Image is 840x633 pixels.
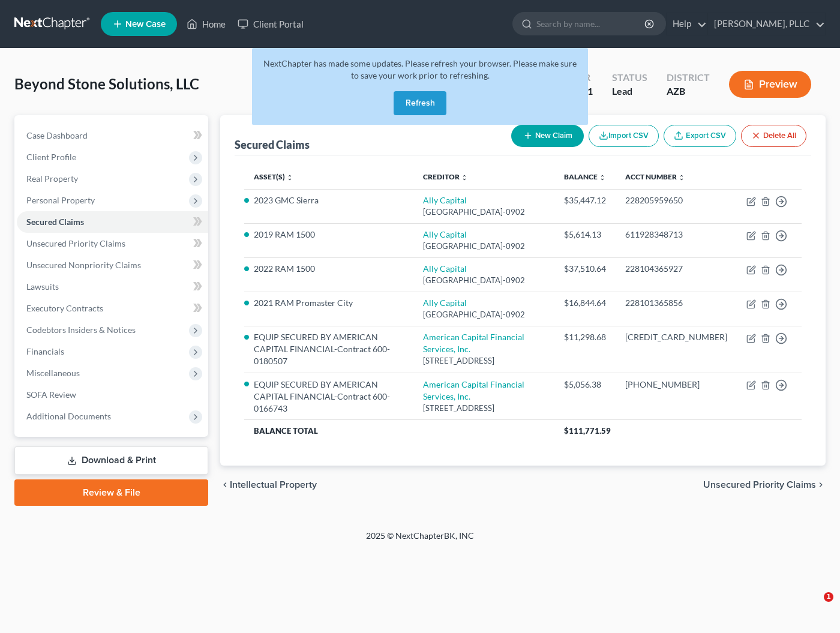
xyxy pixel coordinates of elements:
span: Unsecured Priority Claims [703,480,816,490]
a: Export CSV [664,125,736,147]
li: 2021 RAM Promaster City [254,297,404,309]
a: Ally Capital [423,298,467,308]
span: $111,771.59 [564,426,611,436]
div: [GEOGRAPHIC_DATA]-0902 [423,309,545,320]
a: Executory Contracts [17,298,208,319]
a: Lawsuits [17,276,208,298]
li: 2023 GMC Sierra [254,194,404,206]
i: unfold_more [286,174,293,181]
div: Status [612,71,647,85]
div: 228101365856 [625,297,727,309]
span: Miscellaneous [26,368,80,378]
a: Client Portal [232,13,310,35]
div: $5,056.38 [564,379,606,391]
span: Lawsuits [26,281,59,292]
li: EQUIP SECURED BY AMERICAN CAPITAL FINANCIAL-Contract 600-0166743 [254,379,404,415]
div: $16,844.64 [564,297,606,309]
a: Secured Claims [17,211,208,233]
button: Delete All [741,125,806,147]
div: [STREET_ADDRESS] [423,355,545,367]
a: Creditor unfold_more [423,172,468,181]
div: 228104365927 [625,263,727,275]
span: Beyond Stone Solutions, LLC [14,75,199,92]
span: Executory Contracts [26,303,103,313]
div: $5,614.13 [564,229,606,241]
a: Case Dashboard [17,125,208,146]
span: Client Profile [26,152,76,162]
button: Preview [729,71,811,98]
button: Refresh [394,91,446,115]
a: Unsecured Priority Claims [17,233,208,254]
a: Ally Capital [423,195,467,205]
div: $11,298.68 [564,331,606,343]
div: $35,447.12 [564,194,606,206]
span: Intellectual Property [230,480,317,490]
span: Unsecured Nonpriority Claims [26,260,141,270]
a: American Capital Financial Services, Inc. [423,379,524,401]
li: EQUIP SECURED BY AMERICAN CAPITAL FINANCIAL-Contract 600-0180507 [254,331,404,367]
li: 2022 RAM 1500 [254,263,404,275]
div: $37,510.64 [564,263,606,275]
i: chevron_left [220,480,230,490]
div: [GEOGRAPHIC_DATA]-0902 [423,275,545,286]
a: Review & File [14,479,208,506]
button: Import CSV [589,125,659,147]
i: unfold_more [599,174,606,181]
div: [PHONE_NUMBER] [625,379,727,391]
a: Balance unfold_more [564,172,606,181]
span: Case Dashboard [26,130,88,140]
button: chevron_left Intellectual Property [220,480,317,490]
span: Additional Documents [26,411,111,421]
div: 611928348713 [625,229,727,241]
span: Personal Property [26,195,95,205]
span: Codebtors Insiders & Notices [26,325,136,335]
i: unfold_more [678,174,685,181]
a: Ally Capital [423,229,467,239]
button: Unsecured Priority Claims chevron_right [703,480,826,490]
div: [STREET_ADDRESS] [423,403,545,414]
a: Ally Capital [423,263,467,274]
div: 228205959650 [625,194,727,206]
a: American Capital Financial Services, Inc. [423,332,524,354]
div: Secured Claims [235,137,310,152]
a: SOFA Review [17,384,208,406]
div: AZB [667,85,710,98]
span: New Case [125,20,166,29]
a: Asset(s) unfold_more [254,172,293,181]
div: [CREDIT_CARD_NUMBER] [625,331,727,343]
li: 2019 RAM 1500 [254,229,404,241]
div: Lead [612,85,647,98]
div: 2025 © NextChapterBK, INC [78,530,762,551]
span: 1 [824,592,833,602]
th: Balance Total [244,420,554,442]
a: [PERSON_NAME], PLLC [708,13,825,35]
button: New Claim [511,125,584,147]
a: Unsecured Nonpriority Claims [17,254,208,276]
a: Help [667,13,707,35]
div: District [667,71,710,85]
a: Home [181,13,232,35]
span: NextChapter has made some updates. Please refresh your browser. Please make sure to save your wor... [263,58,577,80]
iframe: Intercom live chat [799,592,828,621]
span: Secured Claims [26,217,84,227]
span: SOFA Review [26,389,76,400]
span: Unsecured Priority Claims [26,238,125,248]
span: Real Property [26,173,78,184]
i: chevron_right [816,480,826,490]
div: [GEOGRAPHIC_DATA]-0902 [423,241,545,252]
a: Download & Print [14,446,208,475]
a: Acct Number unfold_more [625,172,685,181]
span: Financials [26,346,64,356]
i: unfold_more [461,174,468,181]
input: Search by name... [536,13,646,35]
div: [GEOGRAPHIC_DATA]-0902 [423,206,545,218]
